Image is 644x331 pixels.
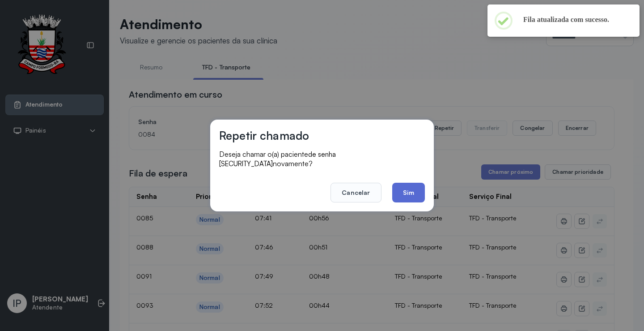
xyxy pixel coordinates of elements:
h2: Fila atualizada com sucesso. [523,15,625,24]
button: Sim [392,183,425,202]
button: Cancelar [330,183,381,202]
h3: Repetir chamado [219,129,309,142]
span: de senha [SECURITY_DATA] [219,150,336,168]
p: Deseja chamar o(a) paciente novamente? [219,150,425,168]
